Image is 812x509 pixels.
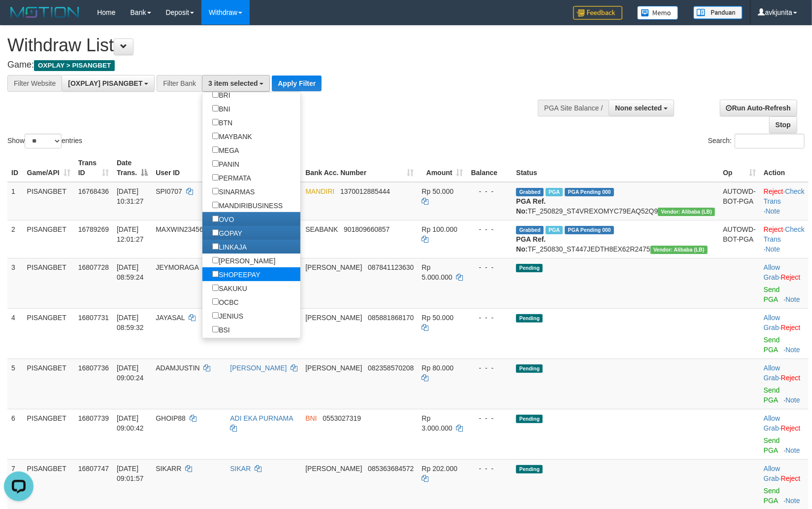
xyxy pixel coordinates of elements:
[719,182,760,220] td: AUTOWD-BOT-PGA
[368,314,414,322] span: Copy 085881868170 to clipboard
[516,188,544,196] span: Grabbed
[512,182,719,220] td: TF_250829_ST4VREXOMYC79EAQ52Q9
[62,75,155,92] button: [OXPLAY] PISANGBET
[422,263,453,281] span: Rp 5.000.000
[156,225,203,233] span: MAXWIN23456
[202,129,261,143] label: MAYBANK
[202,309,253,323] label: JENIUS
[212,119,219,125] input: BTN
[117,263,144,281] span: [DATE] 08:59:24
[764,386,780,404] a: Send PGA
[760,258,809,308] td: ·
[764,487,780,505] a: Send PGA
[7,60,531,70] h4: Game:
[323,414,361,422] span: Copy 0553027319 to clipboard
[212,285,219,291] input: SAKUKU
[764,436,780,454] a: Send PGA
[7,134,82,148] label: Show entries
[781,324,801,331] a: Reject
[368,364,414,372] span: Copy 082358570208 to clipboard
[340,187,390,195] span: Copy 1370012885444 to clipboard
[658,208,715,216] span: Vendor URL: https://dashboard.q2checkout.com/secure
[422,465,457,473] span: Rp 202.000
[546,226,563,234] span: Marked by avksurya
[212,105,219,111] input: BNI
[113,154,152,182] th: Date Trans.: activate to sort column descending
[516,264,543,272] span: Pending
[23,308,74,359] td: PISANGBET
[512,220,719,258] td: TF_250830_ST447JEDTH8EX62R2475
[74,154,113,182] th: Trans ID: activate to sort column ascending
[7,75,62,92] div: Filter Website
[764,263,780,281] a: Allow Grab
[708,134,805,148] label: Search:
[546,188,563,196] span: Marked by avkyakub
[301,154,418,182] th: Bank Acc. Number: activate to sort column ascending
[156,465,181,473] span: SIKARR
[202,295,248,309] label: OCBC
[305,465,362,473] span: [PERSON_NAME]
[212,243,219,250] input: LINKAJA
[538,100,609,116] div: PGA Site Balance /
[78,314,109,322] span: 16807731
[156,364,199,372] span: ADAMJUSTIN
[573,6,622,20] img: Feedback.jpg
[471,363,509,373] div: - - -
[764,414,780,432] a: Allow Grab
[512,154,719,182] th: Status
[422,225,457,233] span: Rp 100.000
[422,187,454,195] span: Rp 50.000
[615,104,662,112] span: None selected
[760,182,809,220] td: · ·
[157,75,202,92] div: Filter Bank
[422,364,454,372] span: Rp 80.000
[202,102,240,115] label: BNI
[7,308,23,359] td: 4
[516,415,543,423] span: Pending
[764,364,781,382] span: ·
[23,220,74,258] td: PISANGBET
[7,182,23,220] td: 1
[7,359,23,409] td: 5
[650,246,708,254] span: Vendor URL: https://dashboard.q2checkout.com/secure
[202,336,264,350] label: DANAMON
[202,254,285,267] label: [PERSON_NAME]
[78,225,109,233] span: 16789269
[212,160,219,167] input: PANIN
[764,225,805,243] a: Check Trans
[78,465,109,473] span: 16807747
[719,220,760,258] td: AUTOWD-BOT-PGA
[368,263,414,271] span: Copy 087841123630 to clipboard
[764,187,783,195] a: Reject
[7,409,23,459] td: 6
[202,240,257,254] label: LINKAJA
[212,91,219,98] input: BRI
[785,295,800,303] a: Note
[7,5,82,20] img: MOTION_logo.png
[230,465,251,473] a: SIKAR
[764,314,780,331] a: Allow Grab
[117,414,144,432] span: [DATE] 09:00:42
[516,364,543,373] span: Pending
[471,313,509,323] div: - - -
[202,184,264,198] label: SINARMAS
[156,187,182,195] span: SPI0707
[78,187,109,195] span: 16768436
[467,154,513,182] th: Balance
[212,216,219,222] input: OVO
[117,225,144,243] span: [DATE] 12:01:27
[471,224,509,234] div: - - -
[785,346,800,354] a: Note
[23,409,74,459] td: PISANGBET
[305,364,362,372] span: [PERSON_NAME]
[212,257,219,263] input: [PERSON_NAME]
[760,154,809,182] th: Action
[202,88,240,102] label: BRI
[202,143,249,157] label: MEGA
[609,100,674,116] button: None selected
[516,465,543,473] span: Pending
[735,134,805,148] input: Search:
[34,60,115,71] span: OXPLAY > PISANGBET
[117,364,144,382] span: [DATE] 09:00:24
[212,271,219,277] input: SHOPEEPAY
